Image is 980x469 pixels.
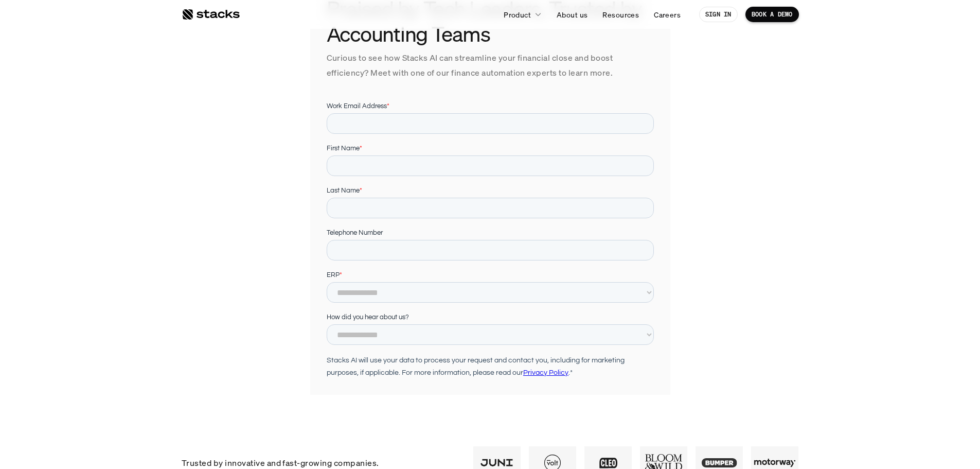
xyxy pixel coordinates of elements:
a: Resources [596,5,645,24]
p: Careers [654,9,681,20]
a: About us [550,5,594,24]
a: Careers [648,5,687,24]
p: About us [557,9,587,20]
a: BOOK A DEMO [745,7,799,22]
p: Curious to see how Stacks AI can streamline your financial close and boost efficiency? Meet with ... [327,50,654,80]
iframe: Form 0 [327,101,654,435]
p: SIGN IN [705,11,732,18]
a: SIGN IN [699,7,738,22]
p: Product [504,9,531,20]
p: BOOK A DEMO [752,11,793,18]
p: Resources [602,9,639,20]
